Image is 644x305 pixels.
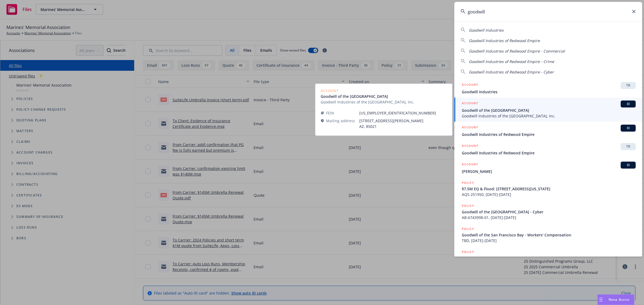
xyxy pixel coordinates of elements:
span: BI [623,126,634,131]
span: [PERSON_NAME] [462,169,636,174]
span: TR [623,83,634,88]
span: Nova Assist [609,297,630,302]
span: Goodwill Industries [469,28,504,33]
a: POLICY$8M Excess Liability (3rd layer - excess over Endurance) [454,246,642,269]
h5: ACCOUNT [462,143,478,150]
a: ACCOUNTTRGoodwill Industries of Redwood Empire [454,140,642,159]
span: Goodwill Industries of Redwood Empire - Crime [469,59,554,64]
span: BI [623,102,634,106]
h5: ACCOUNT [462,162,478,168]
span: Goodwill Industries [462,89,636,95]
span: Goodwill Industries of the [GEOGRAPHIC_DATA], Inc. [462,113,636,119]
span: Goodwill of the San Francisco Bay - Workers' Compensation [462,232,636,238]
input: Search... [454,2,642,21]
a: POLICY$7.5M EQ & Flood: [STREET_ADDRESS][US_STATE]AQS-251950, [DATE]-[DATE] [454,177,642,200]
h5: POLICY [462,249,474,255]
span: $7.5M EQ & Flood: [STREET_ADDRESS][US_STATE] [462,186,636,192]
h5: ACCOUNT [462,125,478,131]
span: TBD, [DATE]-[DATE] [462,238,636,243]
span: BI [623,163,634,168]
h5: POLICY [462,226,474,232]
span: $8M Excess Liability (3rd layer - excess over Endurance) [462,255,636,261]
h5: POLICY [462,203,474,209]
span: AB-6743998-01, [DATE]-[DATE] [462,215,636,220]
a: ACCOUNTBIGoodwill Industries of Redwood Empire [454,122,642,140]
a: ACCOUNTTRGoodwill Industries [454,79,642,98]
span: Goodwill Industries of Redwood Empire [462,150,636,156]
span: Goodwill Industries of Redwood Empire - Cyber [469,69,554,75]
div: Drag to move [598,295,604,305]
a: POLICYGoodwill of the [GEOGRAPHIC_DATA] - CyberAB-6743998-01, [DATE]-[DATE] [454,200,642,223]
span: TR [623,144,634,149]
span: Goodwill Industries of Redwood Empire [462,132,636,137]
h5: ACCOUNT [462,101,478,107]
span: AQS-251950, [DATE]-[DATE] [462,192,636,197]
a: ACCOUNTBIGoodwill of the [GEOGRAPHIC_DATA]Goodwill Industries of the [GEOGRAPHIC_DATA], Inc. [454,98,642,122]
span: Goodwill Industries of Redwood Empire - Commercial [469,49,565,54]
button: Nova Assist [597,294,634,305]
h5: POLICY [462,180,474,185]
h5: ACCOUNT [462,82,478,88]
span: Goodwill of the [GEOGRAPHIC_DATA] - Cyber [462,209,636,215]
a: ACCOUNTBI[PERSON_NAME] [454,159,642,177]
span: Goodwill Industries of Redwood Empire [469,38,540,43]
span: Goodwill of the [GEOGRAPHIC_DATA] [462,107,636,113]
a: POLICYGoodwill of the San Francisco Bay - Workers' CompensationTBD, [DATE]-[DATE] [454,223,642,246]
